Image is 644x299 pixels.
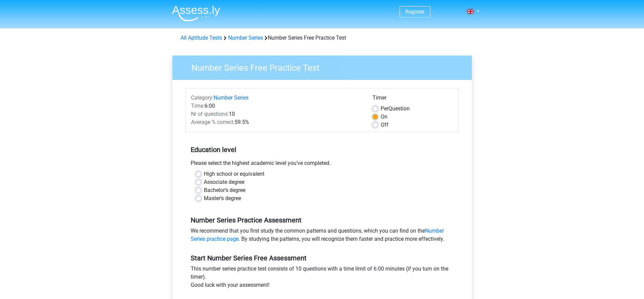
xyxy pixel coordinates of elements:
h5: Education level [191,143,454,156]
span: Average % correct: [191,119,235,125]
img: Assessly [172,5,220,21]
a: Register [405,8,425,15]
a: All Aptitude Tests [181,35,222,41]
label: Associate degree [204,178,244,186]
h5: Start Number Series Free Assessment [191,254,454,262]
label: Bachelor's degree [204,186,245,194]
label: Master's degree [204,194,241,202]
div: 6:00 [186,102,367,110]
div: We recommend that you first study the common patterns and questions, which you can find on the . ... [186,227,459,246]
span: Category: [191,94,214,101]
span: Per [381,105,388,112]
label: High school or equivalent [204,170,264,178]
span: Nr of questions: [191,111,229,117]
a: Number Series practice page [191,228,444,242]
div: Please select the highest academic level you’ve completed. [186,159,459,170]
a: Number Series [214,94,248,101]
a: Number Series [228,35,263,41]
span: Time: [191,103,205,109]
div: Number Series Free Practice Test [178,34,467,42]
label: On [381,113,387,121]
h5: Number Series Practice Assessment [191,216,454,224]
div: 10 [186,110,367,118]
div: Timer [373,94,453,105]
label: Off [381,121,388,129]
label: Question [381,105,410,113]
h3: Number Series Free Practice Test [183,60,467,73]
div: 59.5% [186,118,367,126]
div: This number series practice test consists of 10 questions with a time limit of 6:00 minutes (if y... [186,265,459,292]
